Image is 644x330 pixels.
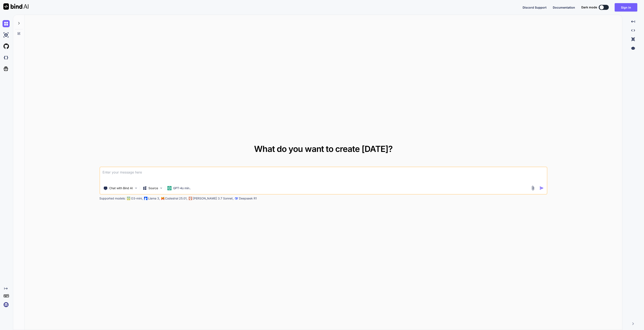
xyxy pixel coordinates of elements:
img: Llama2 [144,197,147,200]
img: claude [189,197,192,200]
img: githubLight [3,43,10,50]
img: darkCloudIdeIcon [3,54,10,61]
span: Documentation [553,6,575,9]
img: Pick Models [159,186,163,190]
p: GPT-4o min.. [173,186,191,190]
img: ai-studio [3,31,10,39]
p: Source [148,186,158,190]
button: Documentation [553,5,575,10]
button: Sign in [615,3,637,12]
img: claude [235,197,238,200]
p: Chat with Bind AI [109,186,133,190]
img: GPT-4o mini [167,186,171,190]
span: Dark mode [581,5,597,9]
img: Mistral-AI [161,197,164,200]
button: Discord Support [523,5,547,10]
img: chat [3,20,10,27]
p: Deepseek R1 [239,196,257,201]
img: attachment [531,186,535,190]
img: Pick Tools [134,186,138,190]
img: signin [3,301,10,308]
span: Discord Support [523,6,547,9]
p: Supported models: [99,196,126,201]
p: [PERSON_NAME] 3.7 Sonnet, [193,196,234,201]
p: Codestral 25.01, [165,196,187,201]
img: GPT-4 [127,197,130,200]
img: icon [540,186,544,190]
p: O3-mini, [131,196,143,201]
span: What do you want to create [DATE]? [254,144,393,154]
p: Llama 3, [148,196,160,201]
img: Bind AI [3,3,29,10]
